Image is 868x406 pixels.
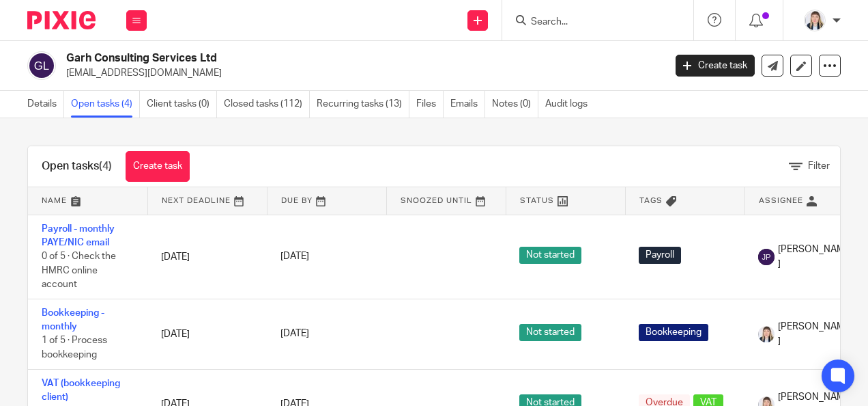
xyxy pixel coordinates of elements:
[42,379,120,402] a: VAT (bookkeeping client)
[778,320,850,348] span: [PERSON_NAME]
[778,243,850,271] span: [PERSON_NAME]
[42,308,104,331] a: Bookkeeping - monthly
[401,197,472,204] span: Snoozed Until
[66,66,655,80] p: [EMAIL_ADDRESS][DOMAIN_NAME]
[639,197,663,204] span: Tags
[27,91,64,118] a: Details
[66,51,537,66] h2: Garh Consulting Services Ltd
[42,252,116,289] span: 0 of 5 · Check the HMRC online account
[450,91,485,118] a: Emails
[42,336,107,360] span: 1 of 5 · Process bookkeeping
[804,10,826,31] img: Carlean%20Parker%20Pic.jpg
[42,224,115,247] a: Payroll - monthly PAYE/NIC email
[676,55,755,77] a: Create task
[520,197,554,204] span: Status
[147,91,217,118] a: Client tasks (0)
[147,215,267,299] td: [DATE]
[530,16,652,29] input: Search
[224,91,310,118] a: Closed tasks (112)
[639,324,708,341] span: Bookkeeping
[42,159,112,174] h1: Open tasks
[519,247,581,264] span: Not started
[280,252,309,262] span: [DATE]
[126,151,190,182] a: Create task
[639,247,681,264] span: Payroll
[317,91,409,118] a: Recurring tasks (13)
[280,329,309,339] span: [DATE]
[808,161,830,171] span: Filter
[147,299,267,369] td: [DATE]
[71,91,140,118] a: Open tasks (4)
[492,91,538,118] a: Notes (0)
[416,91,444,118] a: Files
[27,51,56,80] img: svg%3E
[545,91,594,118] a: Audit logs
[758,249,775,265] img: svg%3E
[27,11,96,29] img: Pixie
[99,161,112,172] span: (4)
[758,326,775,342] img: Carlean%20Parker%20Pic.jpg
[519,324,581,341] span: Not started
